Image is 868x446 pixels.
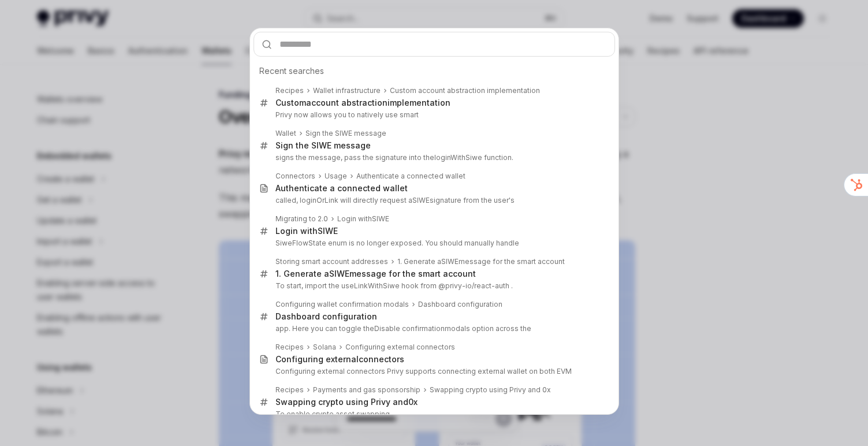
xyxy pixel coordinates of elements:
[275,269,476,279] div: 1. Generate a message for the smart account
[345,343,455,352] div: Configuring external connectors
[275,239,591,248] p: SiweFlowState enum is no longer exposed. You should manually handle
[434,153,450,162] b: login
[313,343,336,352] div: Solana
[275,214,328,224] div: Migrating to 2.0
[275,129,296,138] div: Wallet
[412,196,430,205] b: SIWE
[275,257,388,266] div: Storing smart account addresses
[430,385,551,395] div: Swapping crypto using Privy and 0x
[275,300,409,309] div: Configuring wallet confirmation modals
[275,311,377,322] div: Dashboard configuration
[306,129,386,138] div: Sign the SIWE message
[325,172,347,181] div: Usage
[390,86,540,95] div: Custom account abstraction implementation
[275,172,315,181] div: Connectors
[275,385,304,395] div: Recipes
[259,65,324,77] span: Recent searches
[313,86,381,95] div: Wallet infrastructure
[275,110,591,120] p: Privy now allows you to natively use smart
[275,140,371,151] div: Sign the SIWE message
[275,367,591,376] p: Configuring external connectors Privy supports connecting external wallet on both EVM
[313,385,420,395] div: Payments and gas sponsorship
[374,324,445,333] b: Disable confirmation
[275,86,304,95] div: Recipes
[356,172,465,181] div: Authenticate a connected wallet
[408,397,418,407] b: 0x
[275,196,591,205] p: called, loginOrLink will directly request a signature from the user's
[306,98,388,107] b: account abstraction
[397,257,565,266] div: 1. Generate a message for the smart account
[275,354,404,365] div: Configuring external
[275,324,591,333] p: app. Here you can toggle the modals option across the
[441,257,459,266] b: SIWE
[275,397,418,407] div: Swapping crypto using Privy and
[275,410,591,419] p: To enable crypto asset swapping
[329,269,349,278] b: SIWE
[275,183,408,194] div: Authenticate a connected wallet
[318,226,338,236] b: SIWE
[275,98,450,108] div: Custom implementation
[275,281,591,291] p: To start, import the useLinkWithSiwe hook from @privy-io/react-auth .
[418,300,502,309] div: Dashboard configuration
[275,343,304,352] div: Recipes
[275,226,338,236] div: Login with
[359,354,404,364] b: connectors
[372,214,389,223] b: SIWE
[337,214,389,224] div: Login with
[275,153,591,162] p: signs the message, pass the signature into the WithSiwe function.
